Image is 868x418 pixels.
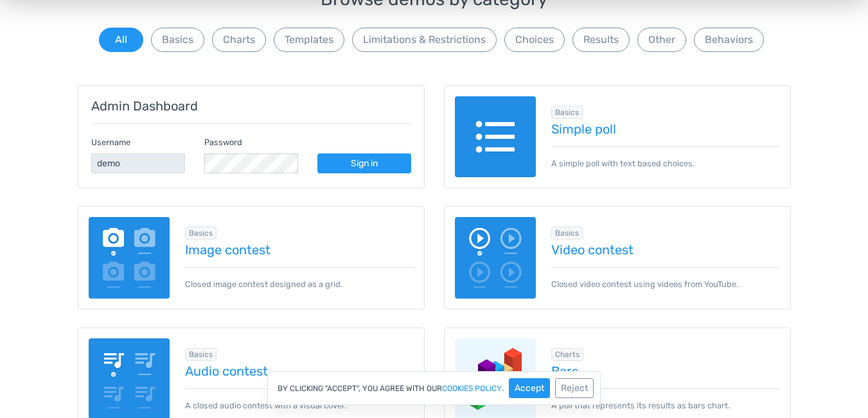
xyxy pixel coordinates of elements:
[551,267,780,290] p: Closed video contest using videos from YouTube.
[551,227,583,239] span: Browse all in Basics
[455,96,536,178] img: text-poll.png.webp
[551,364,780,378] a: Bars
[694,28,764,52] button: Behaviors
[455,217,536,299] img: video-poll.png.webp
[274,28,344,52] button: Templates
[204,136,242,148] label: Password
[555,378,594,398] button: Reject
[551,122,780,136] a: Simple poll
[267,371,601,405] div: By clicking "Accept", you agree with our .
[504,28,565,52] button: Choices
[185,348,217,361] span: Browse all in Basics
[509,378,550,398] button: Accept
[551,243,780,257] a: Video contest
[317,153,411,173] a: Sign in
[185,243,414,257] a: Image contest
[212,28,266,52] button: Charts
[91,99,411,113] h5: Admin Dashboard
[151,28,204,52] button: Basics
[99,28,143,52] button: All
[89,217,170,299] img: image-poll.png.webp
[185,267,414,290] p: Closed image contest designed as a grid.
[91,136,130,148] label: Username
[637,28,686,52] button: Other
[185,364,414,378] a: Audio contest
[442,385,502,392] a: cookies policy
[572,28,630,52] button: Results
[551,146,780,170] p: A simple poll with text based choices.
[551,106,583,119] span: Browse all in Basics
[352,28,497,52] button: Limitations & Restrictions
[551,348,583,361] span: Browse all in Charts
[185,227,217,239] span: Browse all in Basics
